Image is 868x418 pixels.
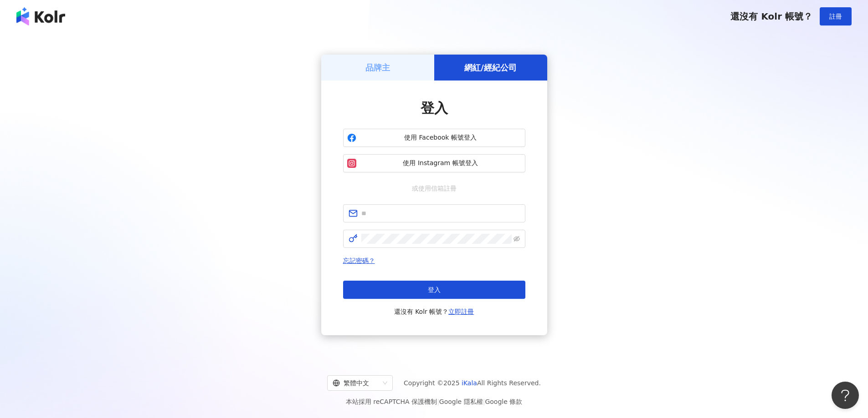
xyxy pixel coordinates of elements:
[365,62,390,73] h5: 品牌主
[448,308,474,315] a: 立即註冊
[439,398,483,405] a: Google 隱私權
[464,62,517,73] h5: 網紅/經紀公司
[343,257,375,264] a: 忘記密碼？
[360,159,521,168] span: 使用 Instagram 帳號登入
[462,379,477,387] a: iKala
[820,7,852,25] button: 註冊
[343,281,525,299] button: 登入
[333,376,379,390] div: 繁體中文
[421,100,448,116] span: 登入
[437,398,439,405] span: |
[829,13,842,20] span: 註冊
[485,398,522,405] a: Google 條款
[730,11,812,22] span: 還沒有 Kolr 帳號？
[343,154,525,172] button: 使用 Instagram 帳號登入
[406,183,463,193] span: 或使用信箱註冊
[343,129,525,147] button: 使用 Facebook 帳號登入
[394,306,474,317] span: 還沒有 Kolr 帳號？
[428,286,441,293] span: 登入
[346,396,522,407] span: 本站採用 reCAPTCHA 保護機制
[483,398,485,405] span: |
[16,7,65,25] img: logo
[832,382,859,409] iframe: Help Scout Beacon - Open
[360,133,521,142] span: 使用 Facebook 帳號登入
[514,236,520,242] span: eye-invisible
[404,378,541,388] span: Copyright © 2025 All Rights Reserved.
